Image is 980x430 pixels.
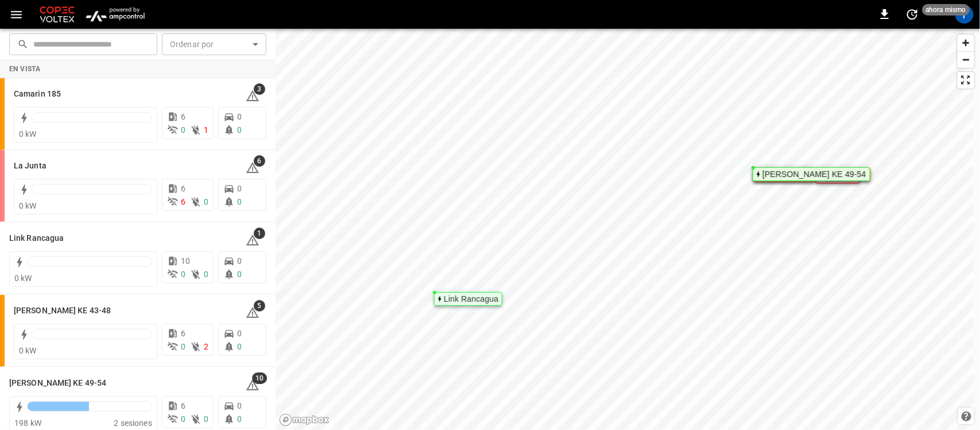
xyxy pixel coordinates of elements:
[114,419,152,428] span: 2 sesiones
[14,305,111,317] h6: Loza Colon KE 43-48
[14,160,47,172] h6: La Junta
[181,401,185,410] span: 6
[252,373,267,384] span: 10
[204,125,208,135] span: 1
[903,5,921,24] button: set refresh interval
[237,401,242,410] span: 0
[434,292,502,306] div: Map marker
[237,342,242,351] span: 0
[254,228,265,239] span: 1
[237,329,242,338] span: 0
[37,3,77,25] img: Customer Logo
[204,342,208,351] span: 2
[19,201,37,210] span: 0 kW
[204,197,208,206] span: 0
[237,256,242,266] span: 0
[254,83,265,95] span: 3
[237,112,242,121] span: 0
[181,270,185,279] span: 0
[9,65,40,73] strong: En vista
[181,256,190,266] span: 10
[958,52,974,68] span: Zoom out
[922,4,970,16] span: ahora mismo
[181,342,185,351] span: 0
[14,274,32,283] span: 0 kW
[237,125,242,135] span: 0
[9,377,106,390] h6: Loza Colon KE 49-54
[254,155,265,167] span: 6
[9,232,64,245] h6: Link Rancagua
[237,197,242,206] span: 0
[237,184,242,193] span: 0
[14,419,41,428] span: 198 kW
[753,167,870,181] div: Map marker
[958,34,974,51] button: Zoom in
[762,171,866,178] div: [PERSON_NAME] KE 49-54
[19,346,37,355] span: 0 kW
[19,129,37,139] span: 0 kW
[204,270,208,279] span: 0
[82,3,149,25] img: ampcontrol.io logo
[181,125,185,135] span: 0
[279,413,330,427] a: Mapbox homepage
[181,414,185,424] span: 0
[14,88,61,101] h6: Camarin 185
[444,295,498,302] div: Link Rancagua
[181,112,185,121] span: 6
[237,270,242,279] span: 0
[181,184,185,193] span: 6
[237,414,242,424] span: 0
[181,197,185,206] span: 6
[181,329,185,338] span: 6
[958,51,974,68] button: Zoom out
[204,414,208,424] span: 0
[254,300,265,312] span: 5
